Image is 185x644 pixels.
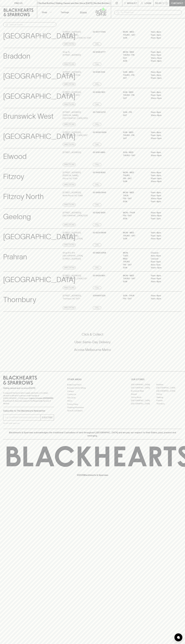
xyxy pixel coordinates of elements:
p: 10am – 8pm [151,154,175,157]
p: SUN [123,237,147,240]
p: 11am – 8pm [151,274,175,277]
p: [STREET_ADDRESS][PERSON_NAME] , Fitzroy VIC 3065 [63,171,92,180]
p: 03 7300 6721 [93,111,106,114]
p: Tastings [61,11,69,14]
h5: Click & Collect [3,332,182,337]
p: Subscribe to The Blackhearts Newsletter [3,409,54,412]
p: Login [145,2,151,5]
a: [GEOGRAPHIC_DATA] [131,386,156,389]
p: THURS - SAT [123,154,147,157]
p: SUN - WED [123,151,147,154]
p: Fri - Sat [123,297,147,300]
button: SUBSCRIBE [41,415,54,420]
a: Stores [74,6,93,18]
p: MON - WED [123,51,147,54]
p: MON - WED [123,231,147,234]
h5: Uber Same-Day Delivery [3,340,182,344]
p: [STREET_ADDRESS] , [GEOGRAPHIC_DATA] 3121 [63,274,87,280]
a: Tastings [56,6,74,18]
p: [STREET_ADDRESS] , [GEOGRAPHIC_DATA] 3220 [63,211,88,217]
p: SUN [123,180,147,183]
a: Call [93,286,101,289]
a: Call [93,103,101,106]
a: [GEOGRAPHIC_DATA] [131,383,156,386]
p: 03 9428 1801 [93,274,105,277]
p: [STREET_ADDRESS] , Thornbury VIC 3071 [63,294,81,300]
a: Directions [63,223,76,226]
p: 11am – 8pm [151,171,175,174]
p: [GEOGRAPHIC_DATA] [3,71,75,82]
p: MON [123,251,147,254]
a: Gift Cards [67,396,118,399]
p: 11am – 8pm [151,30,175,34]
p: 11am – 9pm [151,174,175,177]
p: 11am – 7pm [151,217,175,220]
p: THURS [123,174,147,177]
p: 11am – 9pm [151,134,175,137]
p: 10am – 8pm [151,114,175,117]
p: MON - WED [123,191,147,194]
p: THURS - FRI [123,74,147,77]
p: MON - WED [123,274,147,277]
p: 03 9380 1831 [93,91,105,94]
p: [GEOGRAPHIC_DATA] [3,30,75,41]
p: 10am – 9pm [151,77,175,80]
a: FAQ's [67,399,118,403]
p: 10am – 9pm [151,177,175,180]
p: SUN [123,266,147,269]
p: 11am – 8pm [151,131,175,134]
p: 11am – 8pm [151,231,175,234]
p: It is against the law to sell or supply alcohol to, or to obtain alcohol on behalf of a person un... [3,392,54,405]
p: THUR [123,194,147,197]
p: Sibling owned and run since [DATE] [3,387,54,389]
p: [GEOGRAPHIC_DATA] [3,131,75,142]
a: Brunswick West [131,389,156,393]
p: THURS [123,260,147,263]
img: bubble-icon [177,636,180,639]
p: 03 9826 8768 [93,251,106,254]
p: 03 9191 4850 [93,151,105,154]
p: THURS - SAT [123,277,147,280]
p: 11am – 9pm [151,194,175,197]
p: 03 9077 5145 [93,30,106,34]
p: 03 6234 8696 [93,231,106,234]
a: Terms & Conditions [67,409,118,412]
a: Call [93,163,101,166]
p: 11am – 8pm [151,200,175,203]
p: $0.00 [155,2,162,5]
p: [GEOGRAPHIC_DATA] [3,274,75,285]
p: [STREET_ADDRESS] , Brunswick VIC 3056 [63,71,81,77]
p: SUN [123,59,147,63]
p: 10am – 8pm [151,214,175,217]
p: 11am – 9pm [151,94,175,97]
p: THURS - FRI [123,94,147,97]
p: MON - WED [123,171,147,174]
p: 10am – 9pm [151,197,175,200]
a: [GEOGRAPHIC_DATA] [131,402,156,405]
p: SAT [123,77,147,80]
p: 11am – 9pm [151,234,175,237]
p: [STREET_ADDRESS] , North Fitzroy VIC 3068 [63,191,83,197]
p: SUN [123,280,147,283]
p: MON - WED [123,30,147,34]
a: Directions [63,286,76,289]
a: Braddon [156,383,182,386]
p: [STREET_ADDRESS] , Brunswick VIC 3057 [63,91,81,97]
p: 03 9050 0659 [93,131,106,134]
p: 03 9415 8092 [93,171,106,174]
p: SAT [123,57,147,60]
p: SUN [123,217,147,220]
p: 02 6128 0777 [93,51,106,54]
p: THURS - SAT [123,34,147,37]
p: Shop [42,11,47,14]
p: FRI - SAT [123,214,147,217]
a: Call [93,183,101,186]
a: Geelong [156,396,182,399]
p: SUN [123,36,147,39]
p: FRI - SAT [123,197,147,200]
p: 03 9381 2129 [93,71,105,74]
p: 0399697225 [93,294,105,297]
p: 9am – 7pm [151,263,175,266]
a: Directions [63,103,76,106]
p: Brunswick West [3,111,54,122]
